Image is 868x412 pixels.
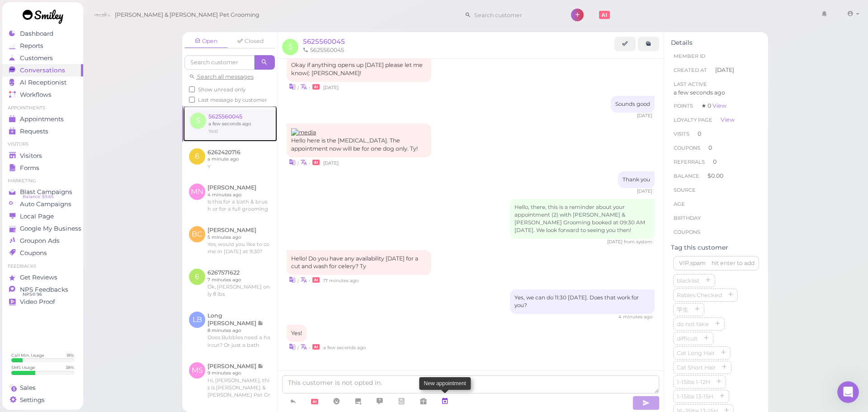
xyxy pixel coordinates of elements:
[675,364,717,371] span: Cat Short Hair
[20,286,68,294] span: NPS Feedbacks
[287,57,431,82] div: Okay if anything opens up [DATE] please let me know(: [PERSON_NAME]!
[184,34,228,48] a: Open
[2,198,83,210] a: Auto Campaigns
[637,113,652,118] span: 01/10/2024 03:00pm
[287,82,655,91] div: •
[20,66,65,74] span: Conversations
[189,86,195,92] input: Show unread only
[2,186,83,198] a: Blast Campaigns Balance: $9.65
[721,116,735,123] a: View
[2,162,83,174] a: Forms
[2,64,83,76] a: Conversations
[607,239,624,245] span: 01/23/2024 10:52am
[20,152,42,160] span: Visitors
[184,55,255,70] input: Search customer
[674,53,705,59] span: Member ID
[637,188,652,194] span: 01/12/2024 04:47pm
[229,34,272,48] a: Closed
[2,210,83,223] a: Local Page
[20,128,48,135] span: Requests
[287,250,431,275] div: Hello! Do you have any availability [DATE] for a cut and wash for celery? Ty
[297,160,299,166] i: |
[20,79,66,86] span: AI Receptionist
[2,394,83,406] a: Settings
[189,97,195,103] input: Last message by customer
[287,275,655,284] div: •
[837,381,859,403] iframe: Intercom live chat
[2,105,83,111] li: Appointments
[282,39,298,55] span: 5
[11,365,35,370] div: SMS Usage
[675,306,690,313] span: 学生
[2,76,83,89] a: AI Receptionist
[701,102,726,109] span: ★ 0
[510,289,655,314] div: Yes, we can do 11:30 [DATE]. Does that work for you?
[23,193,53,200] span: Balance: $9.65
[674,145,700,151] span: Coupons
[618,314,652,320] span: 10/13/2025 09:37am
[20,298,55,306] span: Video Proof
[198,86,245,93] span: Show unread only
[303,37,345,46] a: 5625560045
[2,223,83,235] a: Google My Business
[671,127,761,141] li: 0
[323,85,339,90] span: 01/10/2024 02:59pm
[20,225,81,232] span: Google My Business
[66,352,74,358] div: 18 %
[2,150,83,162] a: Visitors
[20,30,53,38] span: Dashboard
[2,113,83,125] a: Appointments
[675,393,715,400] span: 1-15lbs 13-15H
[2,125,83,137] a: Requests
[715,66,734,74] span: [DATE]
[2,40,83,52] a: Reports
[2,141,83,147] li: Visitors
[20,213,54,220] span: Local Page
[287,123,431,157] div: Hello here is the [MEDICAL_DATA]. The appointment now will be for one dog only. Ty!
[20,188,72,196] span: Blast Campaigns
[712,259,755,267] div: hit enter to add
[20,115,64,123] span: Appointments
[712,102,726,109] a: View
[11,352,44,358] div: Call Min. Usage
[674,131,689,137] span: Visits
[611,96,655,113] div: Sounds good
[20,164,39,172] span: Forms
[2,284,83,296] a: NPS Feedbacks NPS® 96
[20,54,53,62] span: Customers
[2,89,83,101] a: Workflows
[20,384,36,392] span: Sales
[115,2,259,28] span: [PERSON_NAME] & [PERSON_NAME] Pet Grooming
[198,97,267,103] span: Last message by customer
[2,296,83,308] a: Video Proof
[675,321,711,327] span: do not take
[323,160,339,166] span: 01/12/2024 04:43pm
[671,141,761,155] li: 0
[20,200,71,208] span: Auto Campaigns
[2,271,83,284] a: Get Reviews
[20,274,57,281] span: Get Reviews
[297,278,299,284] i: |
[471,8,559,22] input: Search customer
[291,128,316,137] img: media
[674,159,705,165] span: Referrals
[674,187,696,193] span: Source
[287,325,307,342] div: Yes!
[674,89,725,97] span: a few seconds ago
[323,278,359,284] span: 10/13/2025 09:24am
[674,215,701,221] span: Birthday
[20,237,60,245] span: Groupon Ads
[20,249,47,257] span: Coupons
[675,292,724,298] span: Rabies Checked
[674,117,712,123] span: Loyalty page
[2,235,83,247] a: Groupon Ads
[674,229,700,235] span: Coupons
[674,81,707,87] span: Last Active
[675,350,717,356] span: Cat Long Hair
[2,382,83,394] a: Sales
[297,85,299,90] i: |
[675,277,701,284] span: blacklist
[673,256,759,270] input: VIP,spam
[2,28,83,40] a: Dashboard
